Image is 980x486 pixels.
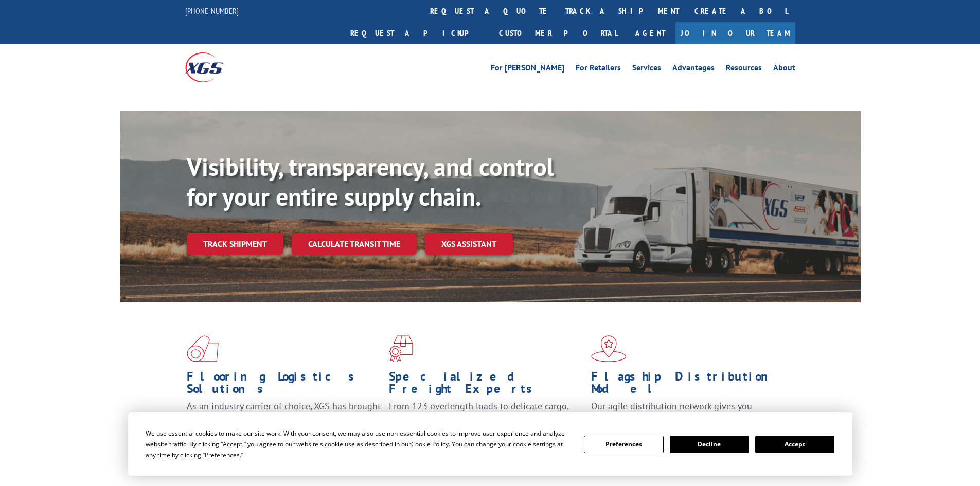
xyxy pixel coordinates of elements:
a: Advantages [672,64,715,75]
a: Join Our Team [675,22,795,44]
a: [PHONE_NUMBER] [185,6,239,16]
a: Track shipment [187,233,283,255]
img: xgs-icon-total-supply-chain-intelligence-red [187,335,219,362]
img: xgs-icon-flagship-distribution-model-red [591,335,627,362]
a: Resources [726,64,762,75]
a: Request a pickup [343,22,491,44]
a: XGS ASSISTANT [425,233,513,255]
div: Cookie Consent Prompt [128,412,852,476]
a: Services [632,64,661,75]
button: Preferences [584,436,663,453]
b: Visibility, transparency, and control for your entire supply chain. [187,151,554,212]
span: Cookie Policy [411,440,449,448]
button: Accept [755,436,834,453]
a: Calculate transit time [292,233,417,255]
a: About [773,64,795,75]
h1: Specialized Freight Experts [389,370,583,400]
a: Agent [625,22,675,44]
a: For [PERSON_NAME] [491,64,564,75]
p: From 123 overlength loads to delicate cargo, our experienced staff knows the best way to move you... [389,400,583,446]
div: We use essential cookies to make our site work. With your consent, we may also use non-essential ... [146,428,572,460]
span: Our agile distribution network gives you nationwide inventory management on demand. [591,400,780,424]
img: xgs-icon-focused-on-flooring-red [389,335,413,362]
h1: Flooring Logistics Solutions [187,370,381,400]
a: For Retailers [576,64,621,75]
a: Customer Portal [491,22,625,44]
span: Preferences [205,451,240,459]
span: As an industry carrier of choice, XGS has brought innovation and dedication to flooring logistics... [187,400,381,437]
h1: Flagship Distribution Model [591,370,786,400]
button: Decline [670,436,749,453]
